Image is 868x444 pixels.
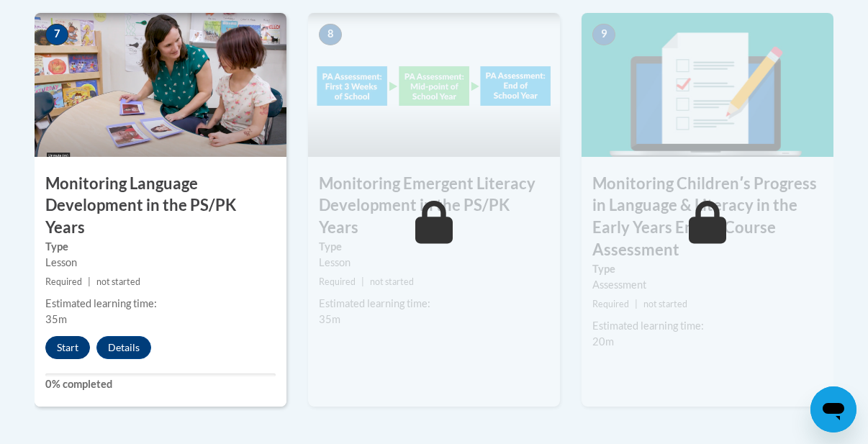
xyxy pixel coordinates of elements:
[370,276,414,287] span: not started
[319,255,549,271] div: Lesson
[635,299,638,309] span: |
[45,276,82,287] span: Required
[319,239,549,255] label: Type
[45,336,90,359] button: Start
[45,255,276,271] div: Lesson
[45,376,276,392] label: 0% completed
[592,277,823,293] div: Assessment
[319,313,340,325] span: 35m
[88,276,91,287] span: |
[308,173,560,239] h3: Monitoring Emergent Literacy Development in the PS/PK Years
[96,276,140,287] span: not started
[592,261,823,277] label: Type
[592,24,615,45] span: 9
[45,239,276,255] label: Type
[319,296,549,312] div: Estimated learning time:
[308,13,560,157] img: Course Image
[592,299,629,309] span: Required
[35,13,286,157] img: Course Image
[45,313,67,325] span: 35m
[45,296,276,312] div: Estimated learning time:
[810,386,856,432] iframe: Button to launch messaging window
[582,173,833,261] h3: Monitoring Childrenʹs Progress in Language & Literacy in the Early Years End of Course Assessment
[319,24,342,45] span: 8
[643,299,687,309] span: not started
[45,24,68,45] span: 7
[361,276,364,287] span: |
[592,335,614,348] span: 20m
[96,336,151,359] button: Details
[319,276,356,287] span: Required
[592,318,823,334] div: Estimated learning time:
[582,13,833,157] img: Course Image
[35,173,286,239] h3: Monitoring Language Development in the PS/PK Years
